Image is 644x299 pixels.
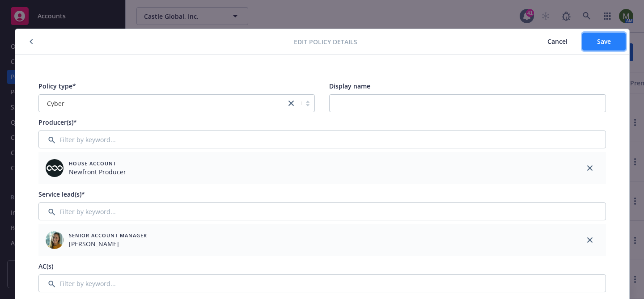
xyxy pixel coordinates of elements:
span: Newfront Producer [69,167,126,177]
button: Save [582,33,626,51]
span: Cyber [47,99,64,108]
span: Save [597,37,611,46]
span: Senior Account Manager [69,232,147,239]
span: House Account [69,160,126,167]
span: Cyber [43,99,282,108]
span: Cancel [547,37,568,46]
img: employee photo [46,159,64,177]
span: AC(s) [38,262,53,270]
span: Producer(s)* [38,118,77,126]
a: close [585,235,595,245]
input: Filter by keyword... [38,202,606,220]
span: Display name [329,82,370,90]
span: [PERSON_NAME] [69,239,147,248]
button: Cancel [533,33,582,51]
span: Edit policy details [294,37,357,46]
input: Filter by keyword... [38,274,606,292]
a: close [585,163,595,173]
a: close [286,98,297,109]
img: employee photo [46,231,64,249]
input: Filter by keyword... [38,131,606,148]
span: Policy type* [38,82,76,90]
span: Service lead(s)* [38,190,85,198]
